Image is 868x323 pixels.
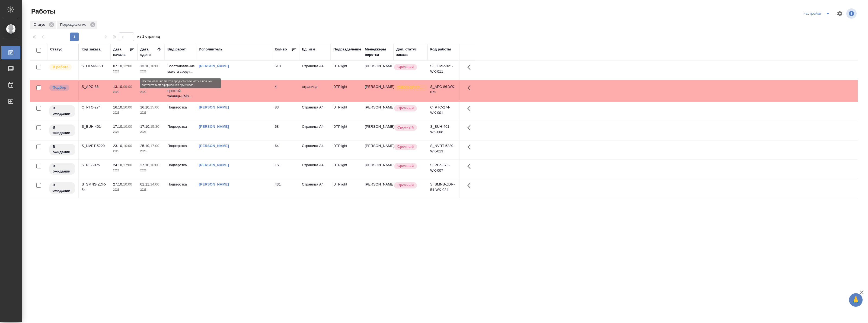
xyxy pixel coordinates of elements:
p: 2025 [113,149,135,154]
p: 09:00 [123,85,132,89]
div: Вид работ [167,47,186,52]
p: [PERSON_NAME] [365,143,391,149]
p: 13.10, [113,85,123,89]
div: Исполнитель назначен, приступать к работе пока рано [49,182,76,194]
p: 17:00 [150,144,159,148]
td: DTPlight [331,160,362,179]
div: Исполнитель назначен, приступать к работе пока рано [49,124,76,137]
div: Дата сдачи [140,47,157,57]
p: 16.10, [113,105,123,109]
td: 4 [272,81,299,100]
button: Здесь прячутся важные кнопки [464,121,477,134]
p: 13.10, [140,64,150,68]
p: 23.10, [113,144,123,148]
a: [PERSON_NAME] [199,163,229,167]
p: Подверстка [167,162,193,168]
p: Статус [34,22,47,27]
p: 17.10, [140,124,150,129]
div: Подразделение [333,47,361,52]
p: Подразделение [60,22,88,27]
p: Срочный [397,144,414,149]
p: 27.10, [113,182,123,186]
p: 13.10, [140,85,150,89]
td: DTPlight [331,121,362,140]
p: 2025 [140,187,162,193]
button: Здесь прячутся важные кнопки [464,160,477,173]
td: S_NVRT-5220-WK-013 [427,140,459,159]
p: Подверстка [167,143,193,149]
td: Страница А4 [299,102,331,121]
p: 2025 [140,69,162,74]
p: 2025 [113,168,135,173]
p: [PERSON_NAME] [365,63,391,69]
p: 07.10, [113,64,123,68]
div: Исполнитель назначен, приступать к работе пока рано [49,162,76,175]
div: Можно подбирать исполнителей [49,84,76,91]
div: S_OLMP-321 [82,63,108,69]
a: [PERSON_NAME] [199,105,229,109]
div: Исполнитель выполняет работу [49,63,76,71]
div: Статус [50,47,62,52]
td: 151 [272,160,299,179]
p: 16.10, [140,105,150,109]
p: 2025 [113,69,135,74]
a: [PERSON_NAME] [199,144,229,148]
td: S_APC-86-WK-073 [427,81,459,100]
div: C_PTC-274 [82,105,108,110]
p: 10:00 [150,64,159,68]
p: 2025 [140,110,162,116]
td: 431 [272,179,299,198]
p: [PERSON_NAME] [365,162,391,168]
td: S_SMNS-ZDR-54-WK-024 [427,179,459,198]
a: [PERSON_NAME] [199,182,229,186]
p: Подверстка [167,182,193,187]
td: S_OLMP-321-WK-011 [427,61,459,80]
p: 2025 [140,168,162,173]
p: Подверстка [167,124,193,129]
button: Здесь прячутся важные кнопки [464,179,477,192]
p: В ожидании [53,183,72,193]
p: 17:00 [123,163,132,167]
div: split button [802,9,833,18]
div: S_SMNS-ZDR-54 [82,182,108,193]
span: 🙏 [851,294,860,306]
td: 64 [272,140,299,159]
button: Здесь прячутся важные кнопки [464,81,477,94]
div: Код работы [430,47,451,52]
td: Страница А4 [299,121,331,140]
p: 10:00 [123,144,132,148]
div: Исполнитель назначен, приступать к работе пока рано [49,105,76,117]
p: 10:00 [123,105,132,109]
p: 10:00 [150,85,159,89]
td: DTPlight [331,140,362,159]
td: Страница А4 [299,160,331,179]
td: S_BUH-401-WK-008 [427,121,459,140]
p: Срочный [397,125,414,130]
button: 🙏 [849,293,863,307]
p: 27.10, [140,163,150,167]
td: страница [299,81,331,100]
td: C_PTC-274-WK-001 [427,102,459,121]
td: DTPlight [331,102,362,121]
p: 2025 [113,129,135,135]
div: Менеджеры верстки [365,47,391,57]
div: Кол-во [275,47,287,52]
div: Код заказа [82,47,101,52]
p: 25.10, [140,144,150,148]
p: 2025 [140,129,162,135]
span: Посмотреть информацию [846,8,858,19]
p: Срочный [397,163,414,169]
a: [PERSON_NAME] [199,124,229,129]
p: Срочный [397,105,414,111]
p: [DEMOGRAPHIC_DATA] [397,85,425,90]
p: 2025 [113,89,135,95]
p: Верстка простой таблицы (MS... [167,83,193,99]
div: Подразделение [57,21,97,29]
p: 2025 [140,89,162,95]
p: 01.11, [140,182,150,186]
p: В ожидании [53,105,72,116]
p: 2025 [113,187,135,193]
div: S_APC-86 [82,84,108,89]
div: S_NVRT-5220 [82,143,108,149]
p: В ожидании [53,144,72,155]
